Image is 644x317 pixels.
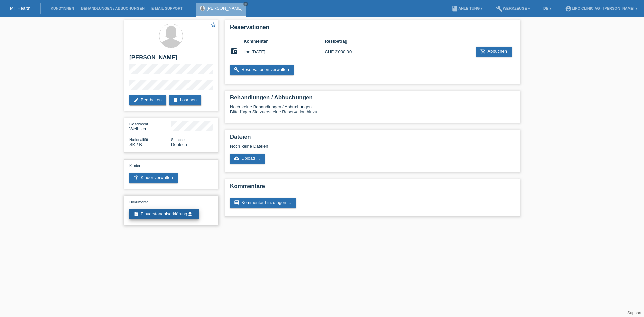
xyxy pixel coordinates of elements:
i: accessibility_new [133,175,139,180]
span: Kinder [129,164,140,168]
span: Dokumente [129,200,148,204]
a: close [243,2,248,6]
a: Behandlungen / Abbuchungen [77,6,148,10]
a: E-Mail Support [148,6,186,10]
h2: Behandlungen / Abbuchungen [230,94,515,104]
a: MF Health [10,6,30,11]
i: account_circle [565,5,572,12]
i: delete [173,97,178,103]
th: Kommentar [244,37,325,45]
h2: Kommentare [230,183,515,193]
i: star_border [210,22,216,28]
a: buildReservationen verwalten [230,65,294,75]
i: comment [234,200,239,205]
div: Noch keine Behandlungen / Abbuchungen Bitte fügen Sie zuerst eine Reservation hinzu. [230,104,515,119]
h2: [PERSON_NAME] [129,54,213,64]
a: editBearbeiten [129,95,166,105]
a: accessibility_newKinder verwalten [129,173,178,183]
span: Geschlecht [129,122,148,126]
span: Nationalität [129,138,148,142]
a: descriptionEinverständniserklärungget_app [129,209,199,219]
h2: Reservationen [230,24,515,34]
a: [PERSON_NAME] [207,6,243,11]
td: CHF 2'000.00 [325,45,365,58]
a: Support [627,311,641,315]
i: description [133,211,139,217]
i: get_app [187,211,193,217]
span: Slowakei / B / 01.06.2018 [129,142,142,147]
i: account_balance_wallet [230,47,238,55]
h2: Dateien [230,134,515,144]
a: commentKommentar hinzufügen ... [230,198,296,208]
a: account_circleLIPO CLINIC AG - [PERSON_NAME] ▾ [561,6,641,10]
div: Weiblich [129,121,171,131]
a: Kund*innen [47,6,77,10]
a: star_border [210,22,216,29]
i: book [451,5,458,12]
span: Sprache [171,138,185,142]
td: lipo [DATE] [244,45,325,58]
a: add_shopping_cartAbbuchen [476,47,512,57]
span: Deutsch [171,142,187,147]
i: build [234,67,239,72]
a: bookAnleitung ▾ [448,6,486,10]
th: Restbetrag [325,37,365,45]
a: DE ▾ [540,6,555,10]
i: edit [133,97,139,103]
i: close [244,2,247,6]
a: deleteLöschen [169,95,201,105]
div: Noch keine Dateien [230,144,435,149]
a: buildWerkzeuge ▾ [493,6,533,10]
i: cloud_upload [234,156,239,161]
a: cloud_uploadUpload ... [230,154,265,164]
i: add_shopping_cart [480,49,486,54]
i: build [496,5,503,12]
